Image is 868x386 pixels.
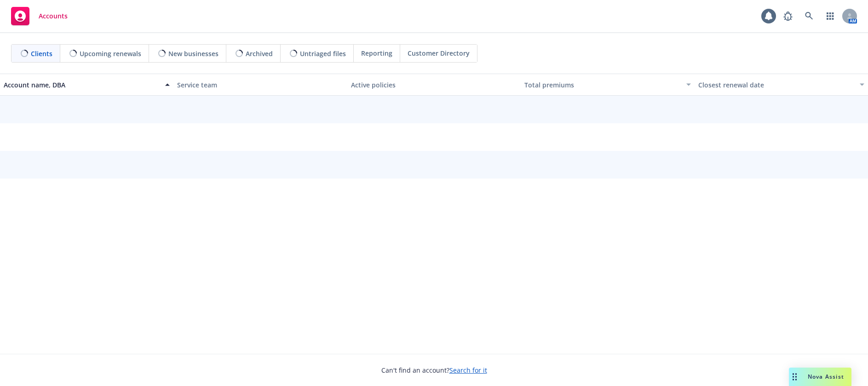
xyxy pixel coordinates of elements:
[300,49,346,58] span: Untriaged files
[381,365,487,375] span: Can't find an account?
[7,3,71,29] a: Accounts
[779,7,797,25] a: Report a Bug
[800,7,818,25] a: Search
[449,366,487,374] a: Search for it
[246,49,273,58] span: Archived
[789,368,800,386] div: Drag to move
[808,373,844,380] span: Nova Assist
[31,49,52,58] span: Clients
[524,80,680,90] div: Total premiums
[408,48,470,58] span: Customer Directory
[521,74,694,96] button: Total premiums
[347,74,521,96] button: Active policies
[351,80,517,90] div: Active policies
[698,80,854,90] div: Closest renewal date
[39,12,68,20] span: Accounts
[173,74,347,96] button: Service team
[695,74,868,96] button: Closest renewal date
[177,80,343,90] div: Service team
[821,7,839,25] a: Switch app
[4,80,160,90] div: Account name, DBA
[361,48,392,58] span: Reporting
[80,49,141,58] span: Upcoming renewals
[789,368,851,386] button: Nova Assist
[168,49,218,58] span: New businesses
